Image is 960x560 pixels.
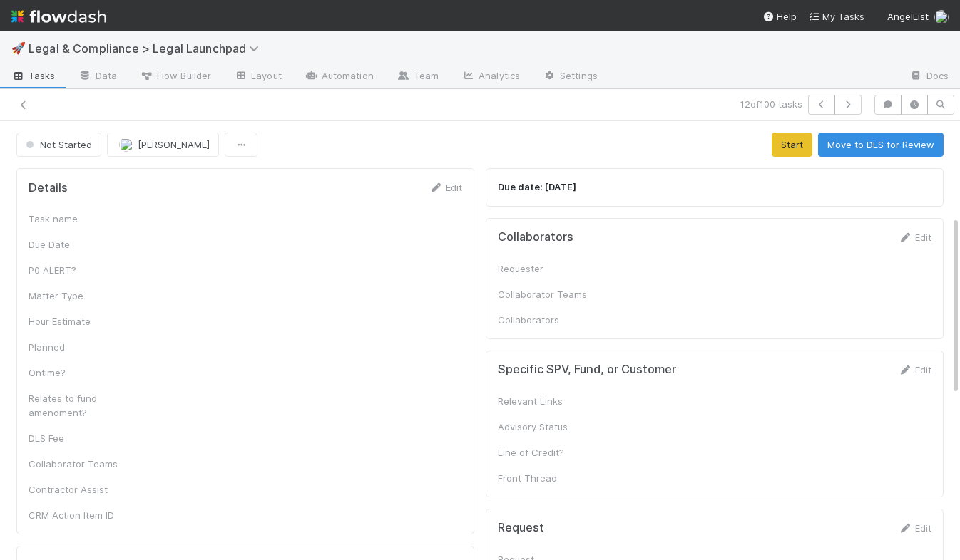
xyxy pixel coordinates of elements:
[29,181,68,195] h5: Details
[29,365,136,380] div: Ontime?
[29,263,136,277] div: P0 ALERT?
[11,4,106,28] img: logo-inverted-e16ddd16eac7371096b0.svg
[898,66,960,88] a: Docs
[498,287,605,301] div: Collaborator Teams
[119,138,133,152] img: avatar_b5be9b1b-4537-4870-b8e7-50cc2287641b.png
[29,391,136,420] div: Relates to fund amendment?
[29,314,136,328] div: Hour Estimate
[67,66,128,88] a: Data
[887,11,929,22] span: AngelList
[29,457,136,471] div: Collaborator Teams
[740,97,802,111] span: 12 of 100 tasks
[898,522,931,534] a: Edit
[498,313,605,327] div: Collaborators
[16,133,101,157] button: Not Started
[29,482,136,497] div: Contractor Assist
[531,66,609,88] a: Settings
[23,139,92,150] span: Not Started
[450,66,531,88] a: Analytics
[498,261,605,276] div: Requester
[808,11,864,22] span: My Tasks
[29,41,266,56] span: Legal & Compliance > Legal Launchpad
[29,212,136,226] div: Task name
[498,230,573,244] h5: Collaborators
[29,340,136,354] div: Planned
[140,68,211,83] span: Flow Builder
[11,42,26,54] span: 🚀
[29,289,136,303] div: Matter Type
[29,431,136,445] div: DLS Fee
[429,182,462,193] a: Edit
[293,66,385,88] a: Automation
[223,66,293,88] a: Layout
[498,181,576,192] strong: Due date: [DATE]
[498,420,605,434] div: Advisory Status
[818,133,944,157] button: Move to DLS for Review
[107,133,219,157] button: [PERSON_NAME]
[898,232,931,243] a: Edit
[498,521,544,535] h5: Request
[498,363,676,377] h5: Specific SPV, Fund, or Customer
[128,66,223,88] a: Flow Builder
[385,66,450,88] a: Team
[772,133,812,157] button: Start
[762,9,797,24] div: Help
[808,9,864,24] a: My Tasks
[29,237,136,252] div: Due Date
[498,394,605,408] div: Relevant Links
[29,508,136,522] div: CRM Action Item ID
[934,10,949,24] img: avatar_6811aa62-070e-4b0a-ab85-15874fb457a1.png
[138,139,210,150] span: [PERSON_NAME]
[898,364,931,375] a: Edit
[498,471,605,485] div: Front Thread
[498,445,605,460] div: Line of Credit?
[11,68,56,83] span: Tasks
